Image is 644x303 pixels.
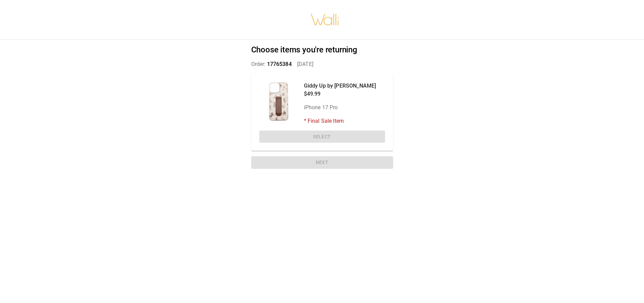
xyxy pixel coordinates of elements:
p: Order: [DATE] [251,60,393,68]
p: $49.99 [304,90,376,98]
h2: Choose items you're returning [251,45,393,55]
p: * Final Sale Item [304,117,376,125]
p: Giddy Up by [PERSON_NAME] [304,82,376,90]
span: 17765384 [267,61,292,67]
img: walli-inc.myshopify.com [310,5,339,34]
p: iPhone 17 Pro [304,103,376,112]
